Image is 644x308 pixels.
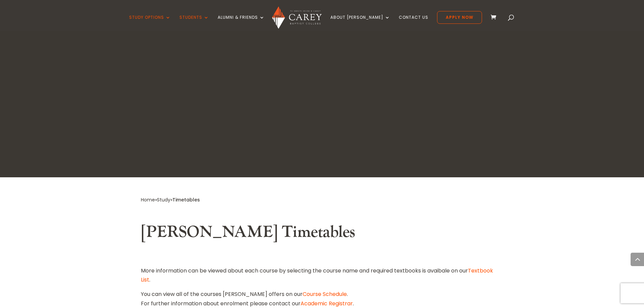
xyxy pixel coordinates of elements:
a: Home [141,196,155,203]
a: About [PERSON_NAME] [330,15,390,31]
a: Study Options [129,15,171,31]
a: Apply Now [437,11,482,24]
a: Students [179,15,209,31]
a: Contact Us [399,15,428,31]
h2: [PERSON_NAME] Timetables [141,223,503,245]
span: Timetables [172,196,200,203]
a: Course Schedule [303,290,347,298]
a: Academic Registrar [301,300,353,307]
a: Study [157,196,170,203]
img: Carey Baptist College [272,6,321,29]
a: Alumni & Friends [218,15,265,31]
p: More information can be viewed about each course by selecting the course name and required textbo... [141,266,503,290]
p: You can view all of the courses [PERSON_NAME] offers on our . For further information about enrol... [141,290,503,308]
span: » » [141,196,200,203]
